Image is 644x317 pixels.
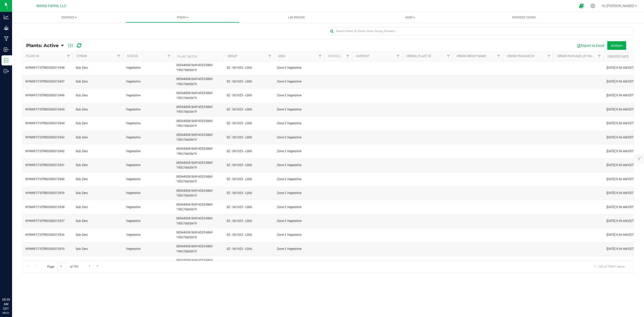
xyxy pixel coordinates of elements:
span: SZ - 061025 - L006 [227,232,271,237]
span: Vegetative [126,121,170,126]
span: Vegetative [126,247,170,251]
span: SZ - 061025 - L006 [227,65,271,70]
a: Area [278,54,286,58]
span: [DATE] 9:54 AM EDT [607,79,634,84]
a: Filter [595,52,603,61]
span: Sub Zero [76,163,120,168]
span: 08544008-5b9f-4525-886f-190c7ddc0e19 [176,202,221,212]
span: NYNNFCT-STR00300013939 [25,191,70,195]
span: 08544008-5b9f-4525-886f-190c7ddc0e19 [176,105,221,114]
span: Sub Zero [76,232,120,237]
a: Go to the last page [94,263,101,270]
span: Vegetative [126,107,170,112]
span: 08544008-5b9f-4525-886f-190c7ddc0e19 [176,216,221,226]
a: Filter [316,52,324,61]
span: Sub Zero [76,247,120,251]
span: Vegetative [126,163,170,168]
inline-svg: Outbound [4,69,9,74]
span: [DATE] 9:54 AM EDT [607,219,634,223]
span: Zone 2 Vegetative [277,65,321,70]
span: Open Ecommerce Menu [576,1,587,11]
span: [DATE] 9:54 AM EDT [607,65,634,70]
span: 1 - 100 of 70091 items [590,263,629,270]
span: 08544008-5b9f-4525-886f-190c7ddc0e19 [176,91,221,100]
span: [DATE] 9:54 AM EDT [607,149,634,154]
a: Go to the next page [86,263,93,270]
span: NYNNFCT-STR00300013946 [25,93,70,98]
input: Search Plant ID, Strain, Area, Group, Harvest ... [328,27,634,35]
span: NYNNFCT-STR00300013938 [25,205,70,210]
span: Vegetative [126,65,170,70]
span: SZ - 061025 - L006 [227,121,271,126]
span: Audit [353,15,467,20]
span: Vegetative [126,205,170,210]
a: Harvest [356,54,369,58]
span: Lab Results [281,15,312,20]
span: Zone 2 Vegetative [277,93,321,98]
th: Scheduled [324,52,352,61]
a: Filter [344,52,352,61]
span: Zone 2 Vegetative [277,205,321,210]
span: Zone 2 Vegetative [277,121,321,126]
span: 08544008-5b9f-4525-886f-190c7ddc0e19 [176,77,221,86]
span: SZ - 061025 - L006 [227,79,271,84]
inline-svg: Grow [4,25,9,30]
a: Origin Package ID [507,54,534,58]
span: Plants: Active [26,43,59,48]
a: Filter [495,52,503,61]
span: 08544008-5b9f-4525-886f-190c7ddc0e19 [176,146,221,156]
span: NYNNFCT-STR00300013942 [25,149,70,154]
span: 08544008-5b9f-4525-886f-190c7ddc0e19 [176,188,221,198]
span: Vegetative [126,232,170,237]
span: Nonna Farms, LLC [36,4,66,8]
span: NYNNFCT-STR00300013940 [25,177,70,182]
span: 08544008-5b9f-4525-886f-190c7ddc0e19 [176,161,221,170]
span: SZ - 061025 - L006 [227,191,271,195]
span: Plants [126,15,239,20]
a: Filter [444,52,453,61]
span: Vegetative [126,79,170,84]
input: 1 [58,263,67,271]
span: 08544008-5b9f-4525-886f-190c7ddc0e19 [176,174,221,184]
span: NYNNFCT-STR00300013947 [25,79,70,84]
span: Vegetative [126,191,170,195]
span: 08544008-5b9f-4525-886f-190c7ddc0e19 [176,230,221,240]
a: Status [127,54,138,58]
button: Action [607,41,626,50]
a: Filter [64,52,73,61]
span: SZ - 061025 - L006 [227,247,271,251]
span: [DATE] 9:54 AM EDT [607,191,634,195]
span: Sub Zero [76,191,120,195]
button: Export to Excel [574,41,607,50]
span: Sub Zero [76,177,120,182]
span: Inventory Counts [505,15,543,20]
span: SZ - 061025 - L006 [227,135,271,140]
span: SZ - 061025 - L006 [227,107,271,112]
span: 08544008-5b9f-4525-886f-190c7ddc0e19 [176,133,221,142]
span: Zone 2 Vegetative [277,191,321,195]
span: Vegetative [126,149,170,154]
span: Sub Zero [76,107,120,112]
span: Vegetative [126,177,170,182]
span: [DATE] 9:54 AM EDT [607,121,634,126]
inline-svg: Inbound [4,47,9,52]
a: Plants: Active [26,43,61,48]
a: Originl Plant ID [406,54,431,58]
span: Vegetative [126,219,170,223]
th: Plant Batch [173,52,224,61]
a: Plant ID [26,54,39,58]
div: Manage settings [590,4,596,8]
span: Sub Zero [76,149,120,154]
span: Zone 2 Vegetative [277,107,321,112]
span: NYNNFCT-STR00300013941 [25,163,70,168]
span: Vegetative [126,135,170,140]
a: Filter [115,52,123,61]
span: NYNNFCT-STR00300013935 [25,247,70,251]
span: SZ - 061025 - L006 [227,177,271,182]
a: Lab Results [239,12,353,23]
a: Group [228,54,237,58]
span: NYNNFCT-STR00300013937 [25,219,70,223]
span: Zone 2 Vegetative [277,79,321,84]
a: Strain [77,54,87,58]
a: Inventory [12,12,126,23]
